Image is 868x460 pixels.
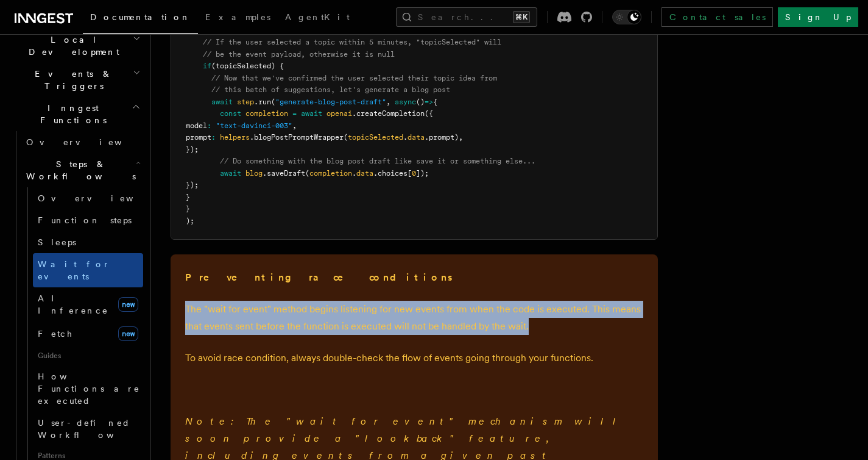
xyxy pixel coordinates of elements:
span: How Functions are executed [38,372,140,406]
span: AgentKit [285,12,350,22]
a: Overview [21,131,143,153]
span: ); [186,217,194,225]
span: .saveDraft [263,169,305,178]
span: , [459,133,463,142]
span: .blogPostPromptWrapper [250,133,344,142]
kbd: ⌘K [513,11,530,23]
span: Sleeps [38,237,76,247]
a: User-defined Workflows [33,412,143,446]
button: Events & Triggers [10,63,143,97]
button: Inngest Functions [10,97,143,131]
span: } [186,204,190,213]
span: Local Development [10,34,133,58]
span: data [356,169,373,178]
span: . [403,133,408,142]
span: Steps & Workflows [21,158,136,182]
span: Examples [205,12,270,22]
p: To avoid race condition, always double-check the flow of events going through your functions. [185,350,643,367]
span: openai [326,109,352,118]
button: Search...⌘K [396,7,537,27]
p: The "wait for event" method begins listening for new events from when the code is executed. This ... [185,301,643,335]
a: Fetchnew [33,322,143,346]
span: topicSelected [348,133,403,142]
span: await [211,98,233,106]
a: Documentation [83,4,198,34]
span: ]); [416,169,429,178]
span: (topicSelected) { [211,62,284,70]
span: => [425,98,433,106]
span: .run [254,98,271,106]
span: , [386,98,390,106]
span: completion [245,109,288,118]
span: helpers [220,133,250,142]
span: .createCompletion [352,109,425,118]
span: . [352,169,356,178]
span: new [118,326,138,341]
span: // be the event payload, otherwise it is null [203,50,395,59]
a: Function steps [33,209,143,231]
span: blog [245,169,263,178]
span: const [220,109,241,118]
span: await [301,109,322,118]
a: Sign Up [778,7,858,27]
span: data [408,133,425,142]
span: Inngest Functions [10,102,132,126]
span: ({ [425,109,433,118]
span: : [211,133,216,142]
strong: Preventing race conditions [185,271,454,283]
a: AgentKit [278,4,357,33]
span: }); [186,181,199,189]
span: .choices[ [373,169,412,178]
span: Events & Triggers [10,68,133,92]
span: }); [186,145,199,154]
span: prompt [186,133,211,142]
span: // this batch of suggestions, let's generate a blog post [211,85,450,94]
span: } [186,193,190,201]
span: ( [305,169,309,178]
a: Wait for events [33,253,143,287]
span: Documentation [90,12,191,22]
span: .prompt) [425,133,459,142]
a: AI Inferencenew [33,287,143,322]
a: Contact sales [662,7,773,27]
span: completion [309,169,352,178]
span: ( [271,98,275,106]
span: { [433,98,437,106]
a: How Functions are executed [33,365,143,412]
span: step [237,98,254,106]
span: () [416,98,425,106]
span: Overview [38,193,163,203]
span: if [203,62,211,70]
span: // Do something with the blog post draft like save it or something else... [220,157,535,165]
button: Toggle dark mode [612,10,641,24]
button: Local Development [10,29,143,63]
span: "generate-blog-post-draft" [275,98,386,106]
span: model [186,121,207,130]
span: : [207,121,211,130]
a: Examples [198,4,278,33]
span: Guides [33,346,143,365]
span: Wait for events [38,259,110,281]
span: // If the user selected a topic within 5 minutes, "topicSelected" will [203,38,501,46]
span: ( [344,133,348,142]
span: = [292,109,297,118]
span: , [292,121,297,130]
span: Overview [26,137,152,147]
span: await [220,169,241,178]
a: Overview [33,187,143,209]
button: Steps & Workflows [21,153,143,187]
span: new [118,297,138,312]
span: "text-davinci-003" [216,121,292,130]
span: // Now that we've confirmed the user selected their topic idea from [211,74,497,82]
span: Fetch [38,329,73,339]
span: 0 [412,169,416,178]
span: Function steps [38,215,132,225]
span: User-defined Workflows [38,418,147,440]
span: async [395,98,416,106]
a: Sleeps [33,231,143,253]
span: AI Inference [38,293,108,315]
